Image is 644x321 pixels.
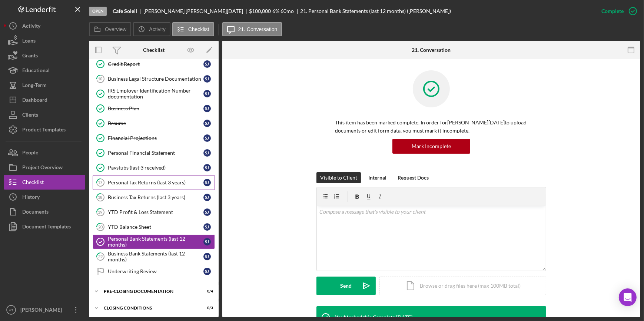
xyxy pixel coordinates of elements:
div: S J [203,149,211,157]
div: Open [89,7,107,16]
button: Overview [89,22,131,36]
div: Mark Incomplete [412,139,451,154]
div: Paystubs (last 3 received) [108,165,203,171]
a: 18Business Tax Returns (last 3 years)SJ [93,190,215,205]
a: ResumeSJ [93,116,215,131]
div: [PERSON_NAME] [PERSON_NAME][DATE] [143,8,249,14]
button: Mark Incomplete [392,139,470,154]
div: Personal Financial Statement [108,150,203,156]
a: Financial ProjectionsSJ [93,131,215,146]
div: S J [203,268,211,275]
button: Project Overview [4,160,85,175]
a: IRS Employer Identification Number documentationSJ [93,86,215,101]
a: Personal Bank Statements (last 12 months)SJ [93,234,215,249]
label: Checklist [188,26,209,32]
div: Business Tax Returns (last 3 years) [108,194,203,200]
div: Personal Bank Statements (last 12 months) [108,236,203,248]
div: S J [203,194,211,201]
div: Resume [108,120,203,126]
a: 19YTD Profit & Loss StatementSJ [93,205,215,220]
tspan: 22 [98,254,103,259]
button: Complete [594,4,640,19]
label: Activity [149,26,165,32]
button: People [4,145,85,160]
a: Underwriting ReviewSJ [93,264,215,279]
div: Document Templates [22,219,71,236]
div: Business Plan [108,106,203,111]
div: History [22,190,40,206]
div: S J [203,75,211,83]
div: Visible to Client [320,172,357,183]
div: 21. Personal Bank Statements (last 12 months) ([PERSON_NAME]) [300,8,451,14]
button: Long-Term [4,78,85,93]
div: S J [203,164,211,171]
div: Request Docs [398,172,429,183]
button: Checklist [4,175,85,190]
button: Documents [4,204,85,219]
button: Activity [133,22,170,36]
div: Grants [22,48,38,65]
div: Dashboard [22,93,47,109]
div: IRS Employer Identification Number documentation [108,88,203,100]
div: S J [203,134,211,142]
b: Cafe Soleil [113,8,137,14]
div: People [22,145,38,162]
div: Clients [22,107,38,124]
tspan: 19 [98,210,103,214]
a: 22Business Bank Statements (last 12 months)SJ [93,249,215,264]
div: Send [341,277,352,295]
tspan: 10 [98,76,103,81]
button: Activity [4,19,85,33]
button: Educational [4,63,85,78]
tspan: 20 [98,224,103,229]
button: Checklist [172,22,214,36]
button: Request Docs [394,172,432,183]
button: Document Templates [4,219,85,234]
div: Credit Report [108,61,203,67]
div: Checklist [143,47,165,53]
a: Paystubs (last 3 received)SJ [93,160,215,175]
div: 0 / 4 [200,289,213,294]
label: 21. Conversation [238,26,278,32]
label: Overview [105,26,126,32]
div: Internal [368,172,386,183]
div: 21. Conversation [412,47,451,53]
div: Project Overview [22,160,63,177]
button: Product Templates [4,122,85,137]
div: Business Bank Statements (last 12 months) [108,251,203,263]
time: 2025-10-03 10:43 [396,314,412,320]
button: Dashboard [4,93,85,107]
div: Educational [22,63,50,80]
div: S J [203,90,211,97]
a: Credit ReportSJ [93,57,215,71]
div: S J [203,179,211,186]
div: Pre-Closing Documentation [104,289,195,294]
button: Internal [365,172,390,183]
div: S J [203,60,211,68]
a: 10Business Legal Structure DocumentationSJ [93,71,215,86]
button: Clients [4,107,85,122]
div: [PERSON_NAME] [19,302,67,319]
a: Personal Financial StatementSJ [93,146,215,160]
text: VT [9,308,13,312]
button: History [4,190,85,204]
div: 6 % [272,8,279,14]
div: YTD Profit & Loss Statement [108,209,203,215]
div: Closing Conditions [104,306,195,310]
div: S J [203,208,211,216]
div: Personal Tax Returns (last 3 years) [108,180,203,185]
button: Grants [4,48,85,63]
div: Loans [22,33,36,50]
a: Loans [4,33,85,48]
div: Financial Projections [108,135,203,141]
div: 60 mo [280,8,294,14]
